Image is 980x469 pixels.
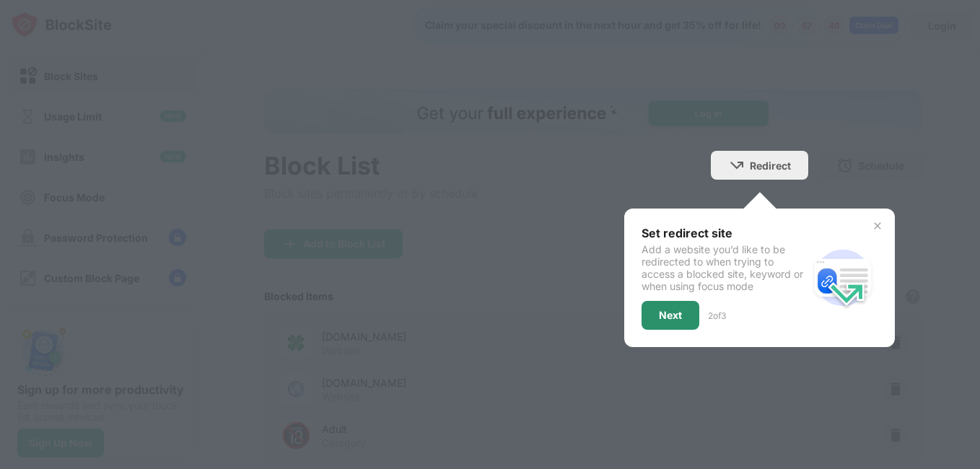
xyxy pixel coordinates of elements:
[808,243,878,312] img: redirect.svg
[750,159,791,172] div: Redirect
[872,220,883,232] img: x-button.svg
[642,243,808,292] div: Add a website you’d like to be redirected to when trying to access a blocked site, keyword or whe...
[659,310,682,321] div: Next
[708,310,726,321] div: 2 of 3
[642,226,808,240] div: Set redirect site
